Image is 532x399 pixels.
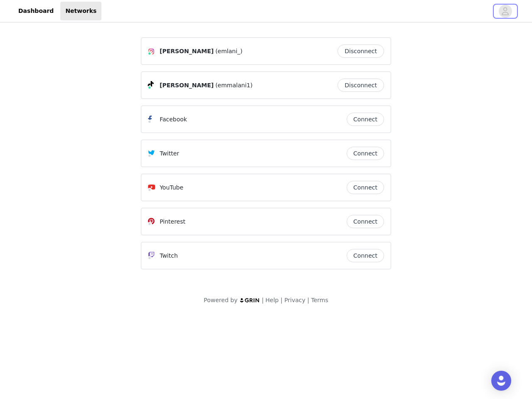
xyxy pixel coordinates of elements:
p: Facebook [160,115,187,124]
button: Connect [347,181,384,194]
div: avatar [501,5,509,18]
span: | [262,297,264,303]
a: Privacy [284,297,305,303]
div: Open Intercom Messenger [491,371,511,391]
span: (emlani_) [215,47,242,56]
a: Networks [60,2,101,20]
a: Help [266,297,279,303]
p: Pinterest [160,217,185,226]
span: (emmalani1) [215,81,253,90]
span: Powered by [204,297,237,303]
p: Twitter [160,149,179,158]
button: Connect [347,215,384,228]
a: Terms [311,297,328,303]
img: Instagram Icon [148,48,155,55]
p: Twitch [160,251,178,260]
img: logo [239,298,260,303]
span: | [307,297,309,303]
span: [PERSON_NAME] [160,81,214,90]
button: Connect [347,147,384,160]
a: Dashboard [13,2,59,20]
button: Connect [347,249,384,262]
button: Disconnect [337,79,384,92]
p: YouTube [160,183,183,192]
span: | [281,297,283,303]
span: [PERSON_NAME] [160,47,214,56]
button: Connect [347,113,384,126]
button: Disconnect [337,44,384,58]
